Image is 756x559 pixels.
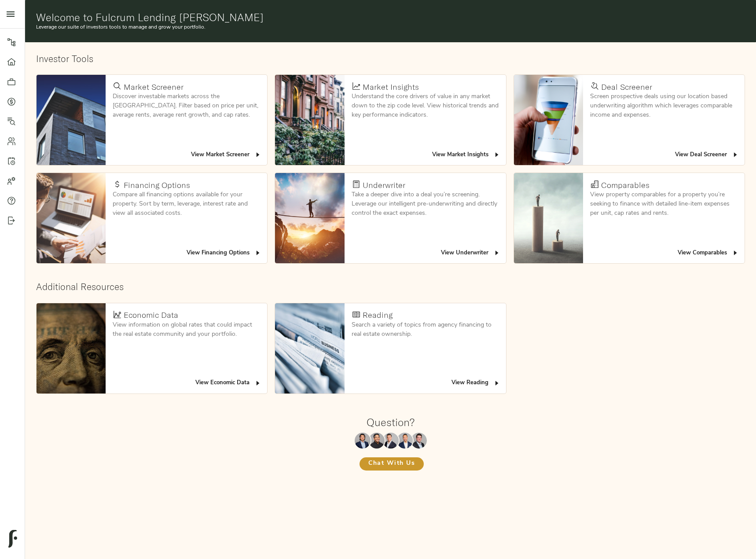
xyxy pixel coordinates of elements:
p: Search a variety of topics from agency financing to real estate ownership. [352,320,499,339]
img: Comparables [514,173,583,263]
p: Leverage our suite of investors tools to manage and grow your portfolio. [36,23,745,31]
p: Compare all financing options available for your property. Sort by term, leverage, interest rate ... [113,190,260,218]
button: View Economic Data [193,376,264,390]
img: Kenneth Mendonça [369,433,385,449]
img: Market Screener [37,75,106,165]
h4: Comparables [601,180,650,190]
span: View Economic Data [195,378,261,388]
h1: Question? [367,416,415,428]
span: Chat With Us [368,458,415,469]
h4: Market Insights [363,82,419,92]
button: View Market Insights [430,148,503,162]
h4: Deal Screener [601,82,652,92]
img: Maxwell Wu [355,433,371,449]
span: View Deal Screener [675,150,739,160]
button: View Underwriter [439,246,503,260]
h4: Underwriter [363,180,405,190]
img: Zach Frizzera [383,433,399,449]
img: Richard Le [397,433,413,449]
span: View Comparables [678,248,739,258]
button: View Reading [449,376,503,390]
span: View Market Screener [191,150,261,160]
p: Understand the core drivers of value in any market down to the zip code level. View historical tr... [352,92,499,120]
img: Deal Screener [514,75,583,165]
h4: Reading [363,310,393,320]
h2: Additional Resources [36,281,745,292]
button: View Comparables [675,246,741,260]
span: View Underwriter [441,248,500,258]
img: Justin Stamp [411,433,427,449]
button: View Deal Screener [673,148,741,162]
p: View property comparables for a property you’re seeking to finance with detailed line-item expens... [590,190,738,218]
p: View information on global rates that could impact the real estate community and your portfolio. [113,320,260,339]
span: View Reading [451,378,500,388]
h4: Financing Options [124,180,190,190]
span: View Financing Options [187,248,261,258]
img: Market Insights [275,75,344,165]
p: Screen prospective deals using our location based underwriting algorithm which leverages comparab... [590,92,738,120]
button: Chat With Us [360,457,424,471]
p: Take a deeper dive into a deal you’re screening. Leverage our intelligent pre-underwriting and di... [352,190,499,218]
h4: Market Screener [124,82,183,92]
span: View Market Insights [432,150,500,160]
h1: Welcome to Fulcrum Lending [PERSON_NAME] [36,11,745,23]
h4: Economic Data [124,310,178,320]
img: Reading [275,303,344,394]
button: View Market Screener [189,148,264,162]
button: View Financing Options [184,246,264,260]
img: Financing Options [37,173,106,263]
img: Underwriter [275,173,344,263]
p: Discover investable markets across the [GEOGRAPHIC_DATA]. Filter based on price per unit, average... [113,92,260,120]
h2: Investor Tools [36,53,745,64]
img: Economic Data [37,303,106,394]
